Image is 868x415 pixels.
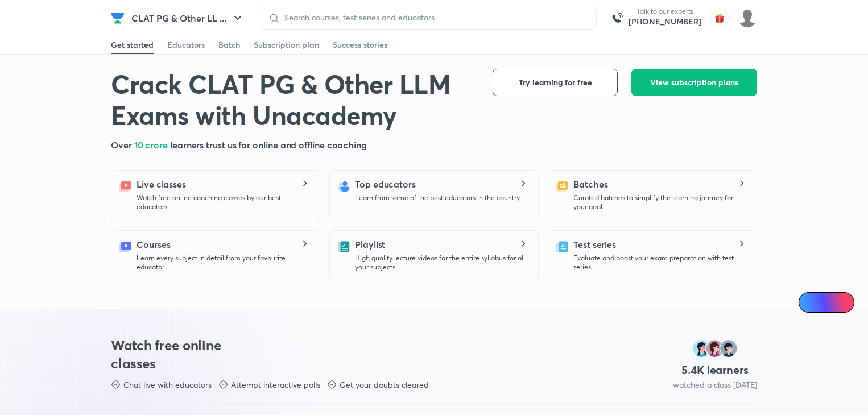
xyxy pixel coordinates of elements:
[137,193,311,211] p: Watch free online coaching classes by our best educators.
[218,39,240,51] div: Batch
[111,36,154,54] a: Get started
[111,39,154,51] div: Get started
[218,36,240,54] a: Batch
[355,238,385,251] h5: Playlist
[231,379,320,391] p: Attempt interactive polls
[573,254,747,272] p: Evaluate and boost your exam preparation with test series.
[573,238,616,251] h5: Test series
[493,69,618,96] button: Try learning for free
[167,36,205,54] a: Educators
[333,39,387,51] div: Success stories
[137,254,311,272] p: Learn every subject in detail from your favourite educator.
[125,7,251,30] button: CLAT PG & Other LL ...
[805,298,815,307] img: Icon
[170,139,367,151] span: learners trust us for online and offline coaching
[629,16,701,27] a: [PHONE_NUMBER]
[355,193,522,202] p: Learn from some of the best educators in the country.
[650,77,738,88] span: View subscription plans
[340,379,429,391] p: Get your doubts cleared
[606,7,629,30] img: call-us
[280,13,587,22] input: Search courses, test series and educators
[134,139,170,151] span: 10 crore
[355,177,416,191] h5: Top educators
[799,292,854,313] a: Ai Doubts
[355,254,529,272] p: High quality lecture videos for the entire syllabus for all your subjects.
[254,39,319,51] div: Subscription plan
[111,69,474,131] h1: Crack CLAT PG & Other LLM Exams with Unacademy
[137,238,170,251] h5: Courses
[111,11,125,25] img: Company Logo
[673,379,757,391] p: watched a class [DATE]
[738,9,757,28] img: sejal
[111,139,134,151] span: Over
[519,77,592,88] span: Try learning for free
[710,9,729,27] img: avatar
[629,7,701,16] p: Talk to our experts
[111,336,243,372] h3: Watch free online classes
[333,36,387,54] a: Success stories
[137,177,186,191] h5: Live classes
[631,69,757,96] button: View subscription plans
[573,177,607,191] h5: Batches
[681,363,749,377] h4: 5.4 K learners
[254,36,319,54] a: Subscription plan
[817,298,848,307] span: Ai Doubts
[573,193,747,211] p: Curated batches to simplify the learning journey for your goal.
[123,379,212,391] p: Chat live with educators
[167,39,205,51] div: Educators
